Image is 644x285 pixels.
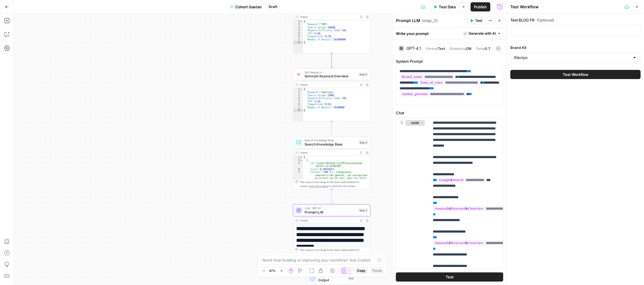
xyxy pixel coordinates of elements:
span: SEO Research [305,70,356,74]
span: ON [466,46,471,51]
span: Toggle code folding, rows 2 through 6 [300,159,303,162]
div: 5 [293,100,303,103]
span: 87% [269,268,276,273]
div: 8 [293,109,303,112]
button: Test [396,272,503,282]
div: 2 [293,91,303,94]
span: Toggle code folding, rows 1 through 7 [300,156,303,159]
div: 2 [293,159,303,162]
div: 1 [293,20,303,23]
span: Prompt LLM [305,210,356,215]
div: 5 [293,32,303,35]
span: Test [446,274,454,280]
div: This output is too large & has been abbreviated for review. to view the full content. [300,180,368,188]
span: Test Data [439,4,456,10]
div: SEO ResearchSemrush Keyword OverviewStep 5Output{ "Keyword":"emailing", "Search Volume":5400, "Ke... [293,68,370,121]
img: v3j4otw2j2lxnxfkcl44e66h4fup [296,72,301,77]
span: LLM · GPT-4.1 [305,206,356,210]
button: Cohort Gaetan [227,2,265,11]
div: Output{ "Keyword":"CRM", "Search Volume":49500, "Keyword Difficulty Index":66, "CPC":5.04, "Compe... [293,1,370,54]
div: 4 [293,29,303,32]
span: Semrush Keyword Overview [305,74,356,78]
div: 6 [293,35,303,38]
span: Test [475,18,482,23]
button: Test Workflow [510,70,641,79]
div: 7 [293,38,303,41]
div: 7 [293,106,303,109]
div: GPT-4.1 [406,46,421,50]
div: 1 [293,156,303,159]
input: Klaviyo [514,55,630,60]
span: Temp [476,46,485,51]
span: Toggle code folding, rows 1 through 8 [300,88,303,91]
button: Paste [370,267,384,274]
div: 2 [293,23,303,26]
textarea: Prompt LLM [396,18,420,23]
span: Streaming [449,46,466,51]
div: 3 [293,162,303,168]
span: Generate with AI [469,31,496,36]
span: Copy [357,268,366,273]
div: This output is too large & has been abbreviated for review. to view the full content. [300,248,368,256]
div: Search Knowledge BaseSearch Knowledge BaseStep 3Output[ { "id":"vsdid:5811414:rid:MT7ozni1Lemr41m... [293,136,370,189]
button: Publish [471,2,490,11]
div: 8 [293,41,303,44]
div: 1 [293,88,303,91]
span: | [445,45,449,51]
div: 3 [293,94,303,97]
span: Draft [269,4,277,9]
span: Text [438,46,445,51]
div: Output [300,151,357,155]
span: Search Knowledge Base [305,138,356,142]
button: Copy [355,267,368,274]
label: System Prompt [396,58,503,64]
span: ( step_2 ) [422,18,438,23]
g: Edge from step_3 to step_2 [331,189,332,204]
button: user [405,120,425,126]
g: Edge from step_4 to step_5 [331,54,332,68]
span: Paste [372,268,382,273]
button: Test Data [430,2,459,11]
div: Output [300,15,357,19]
label: Test BLOG FR [510,17,641,23]
label: Brand Kit [510,45,641,50]
span: Copy the output [309,252,328,255]
div: 3 [293,26,303,29]
div: Step 2 [359,208,368,213]
span: Output [318,278,346,282]
div: Step 3 [359,140,368,145]
div: Single OutputOutputEnd [293,272,370,284]
g: Edge from step_5 to step_3 [331,121,332,136]
span: (Optional) [537,17,554,23]
div: End [348,276,354,280]
span: Publish [474,4,487,10]
div: Write your prompt [392,27,507,39]
span: | [471,45,476,51]
div: 6 [293,103,303,106]
span: 0.7 [485,46,490,51]
span: Search Knowledge Base [305,141,356,146]
label: Chat [396,110,503,116]
span: Cohort Gaetan [235,4,262,10]
div: 4 [293,168,303,171]
button: Test [467,17,485,24]
span: Copy the output [309,184,328,187]
div: Output [300,219,357,223]
span: Format [426,46,438,51]
div: Step 5 [359,72,368,77]
div: 4 [293,97,303,100]
span: | [423,45,426,51]
div: Output [300,83,357,87]
span: Test Workflow [563,72,588,77]
span: Toggle code folding, rows 1 through 8 [300,20,303,23]
button: Generate with AI [461,30,503,37]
